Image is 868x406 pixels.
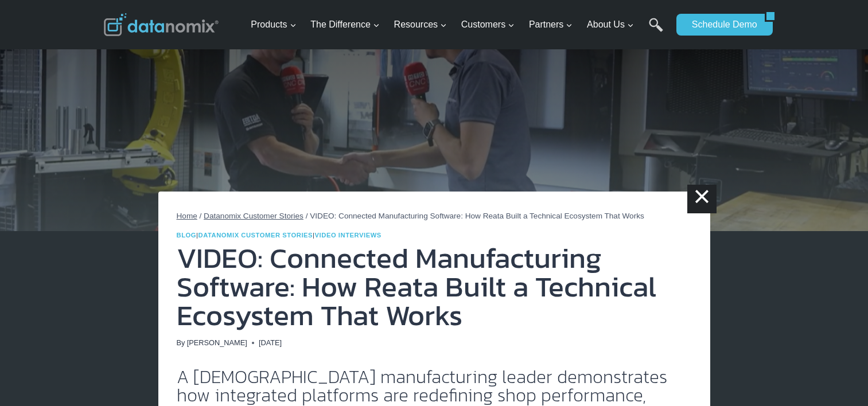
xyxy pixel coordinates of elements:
a: Video Interviews [315,232,382,239]
a: Datanomix Customer Stories [204,212,303,220]
a: [PERSON_NAME] [187,338,247,347]
span: About Us [587,17,634,32]
span: | | [177,232,382,239]
h1: VIDEO: Connected Manufacturing Software: How Reata Built a Technical Ecosystem That Works [177,244,692,330]
span: / [306,212,308,220]
a: Blog [177,232,197,239]
a: Home [177,212,197,220]
span: Products [251,17,296,32]
span: By [177,337,185,349]
span: Customers [461,17,515,32]
span: VIDEO: Connected Manufacturing Software: How Reata Built a Technical Ecosystem That Works [310,212,644,220]
img: Datanomix [104,13,219,36]
span: The Difference [310,17,380,32]
a: Schedule Demo [676,14,765,36]
time: [DATE] [259,337,282,349]
span: Partners [529,17,573,32]
nav: Primary Navigation [246,6,671,44]
a: × [687,185,716,213]
span: / [200,212,202,220]
a: Search [649,18,663,44]
nav: Breadcrumbs [177,210,692,222]
a: Datanomix Customer Stories [198,232,313,239]
span: Resources [394,17,447,32]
